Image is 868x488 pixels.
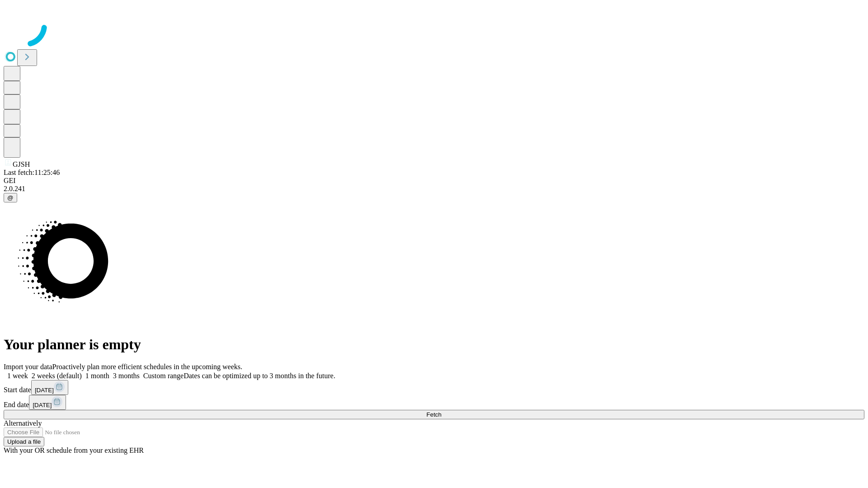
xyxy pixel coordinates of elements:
[31,380,68,395] button: [DATE]
[13,160,30,168] span: GJSH
[4,437,44,446] button: Upload a file
[52,363,242,371] span: Proactively plan more efficient schedules in the upcoming weeks.
[7,194,14,201] span: @
[4,419,42,427] span: Alternatively
[4,446,144,454] span: With your OR schedule from your existing EHR
[4,363,52,371] span: Import your data
[35,387,54,394] span: [DATE]
[32,372,82,380] span: 2 weeks (default)
[4,185,864,193] div: 2.0.241
[426,411,441,418] span: Fetch
[85,372,109,380] span: 1 month
[113,372,140,380] span: 3 months
[7,372,28,380] span: 1 week
[4,410,864,419] button: Fetch
[4,395,864,410] div: End date
[29,395,66,410] button: [DATE]
[4,380,864,395] div: Start date
[143,372,184,380] span: Custom range
[184,372,335,380] span: Dates can be optimized up to 3 months in the future.
[33,402,52,408] span: [DATE]
[4,193,17,202] button: @
[4,169,60,176] span: Last fetch: 11:25:46
[4,177,864,185] div: GEI
[4,336,864,353] h1: Your planner is empty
